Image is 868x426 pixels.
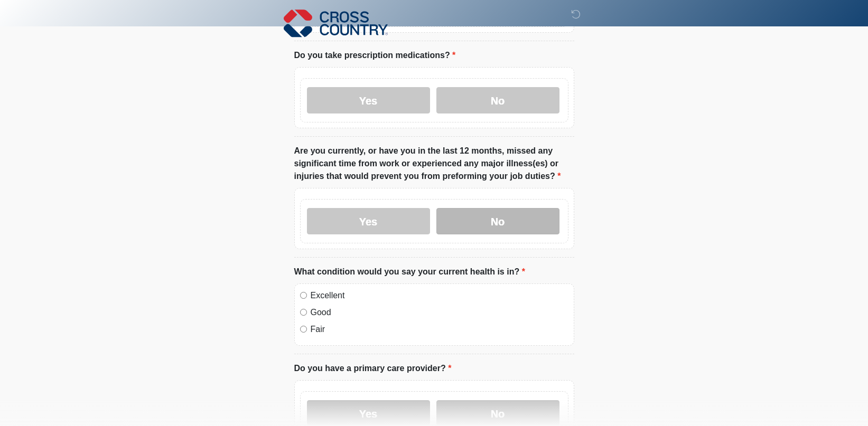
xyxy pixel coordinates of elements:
label: Fair [311,323,568,336]
label: Excellent [311,289,568,302]
input: Good [300,309,307,316]
img: Cross Country Logo [284,8,388,39]
label: No [436,208,559,234]
input: Fair [300,326,307,333]
label: What condition would you say your current health is in? [294,266,525,278]
label: No [436,87,559,113]
label: Do you have a primary care provider? [294,362,452,375]
label: Yes [307,208,430,234]
label: Good [311,306,568,319]
label: Do you take prescription medications? [294,49,456,62]
input: Excellent [300,292,307,299]
label: Are you currently, or have you in the last 12 months, missed any significant time from work or ex... [294,145,574,183]
label: Yes [307,87,430,113]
